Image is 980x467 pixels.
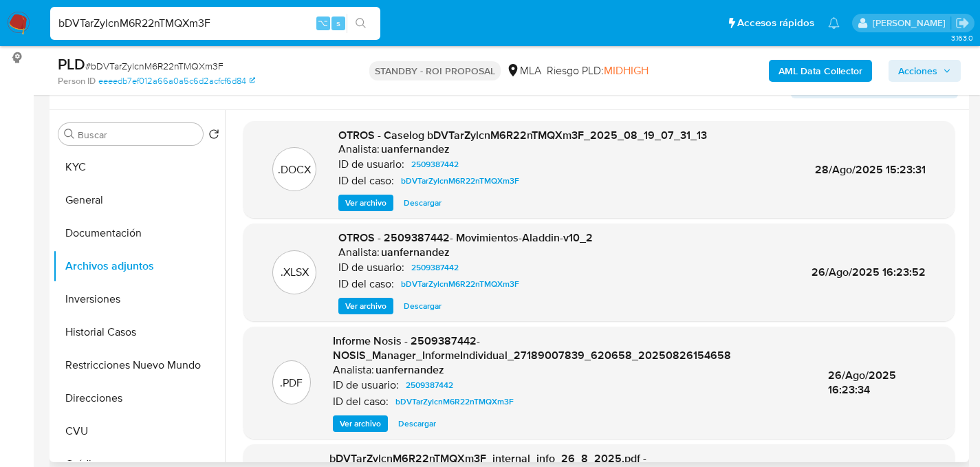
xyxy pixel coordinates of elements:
a: bDVTarZylcnM6R22nTMQXm3F [395,173,525,189]
span: Ver archivo [340,417,381,431]
input: Buscar usuario o caso... [50,14,380,32]
span: MIDHIGH [604,63,649,78]
span: Riesgo PLD: [547,63,649,78]
a: Notificaciones [828,17,840,29]
p: ID de usuario: [338,261,404,274]
span: Descargar [404,196,442,210]
button: Descargar [397,195,448,211]
span: Ver archivo [345,196,386,210]
p: Analista: [338,142,380,156]
span: 26/Ago/2025 16:23:52 [812,264,926,280]
span: Ver archivo [345,299,386,313]
h6: uanfernandez [381,246,450,259]
a: bDVTarZylcnM6R22nTMQXm3F [390,393,519,410]
button: search-icon [347,14,375,33]
button: General [53,184,225,217]
button: Ver archivo [338,298,393,314]
a: 2509387442 [406,156,464,173]
p: .XLSX [281,265,309,280]
p: facundo.marin@mercadolibre.com [873,17,950,30]
button: KYC [53,151,225,184]
p: ID del caso: [333,395,389,409]
p: STANDBY - ROI PROPOSAL [369,61,501,80]
span: ⌥ [318,17,328,30]
p: .DOCX [278,162,311,177]
a: bDVTarZylcnM6R22nTMQXm3F [395,276,525,292]
span: OTROS - 2509387442- Movimientos-Aladdin-v10_2 [338,230,593,246]
span: Acciones [898,60,937,82]
span: 3.163.0 [951,32,973,43]
a: eeeedb7ef012a66a0a5c6d2acfcf6d84 [98,75,255,87]
b: Person ID [58,75,96,87]
button: Restricciones Nuevo Mundo [53,349,225,382]
button: Inversiones [53,283,225,316]
h6: uanfernandez [375,363,444,377]
span: 2509387442 [411,156,459,173]
input: Buscar [78,129,197,141]
button: Descargar [397,298,448,314]
p: ID del caso: [338,277,394,291]
span: Accesos rápidos [737,16,814,30]
h6: uanfernandez [381,142,450,156]
p: Analista: [333,363,374,377]
p: ID de usuario: [333,378,399,392]
p: ID de usuario: [338,158,404,171]
b: AML Data Collector [778,60,862,82]
span: OTROS - Caselog bDVTarZylcnM6R22nTMQXm3F_2025_08_19_07_31_13 [338,127,707,143]
button: AML Data Collector [769,60,872,82]
button: Historial Casos [53,316,225,349]
button: Descargar [391,415,443,432]
a: Salir [955,16,970,30]
span: bDVTarZylcnM6R22nTMQXm3F [401,276,519,292]
span: Informe Nosis - 2509387442-NOSIS_Manager_InformeIndividual_27189007839_620658_20250826154658 [333,333,731,364]
p: ID del caso: [338,174,394,188]
button: CVU [53,415,225,448]
a: 2509387442 [400,377,459,393]
a: 2509387442 [406,259,464,276]
p: .PDF [280,376,303,391]
button: Direcciones [53,382,225,415]
span: 28/Ago/2025 15:23:31 [815,162,926,177]
span: 2509387442 [406,377,453,393]
span: # bDVTarZylcnM6R22nTMQXm3F [85,59,224,73]
button: Ver archivo [333,415,388,432]
span: Descargar [404,299,442,313]
button: Documentación [53,217,225,250]
div: MLA [506,63,541,78]
button: Volver al orden por defecto [208,129,219,144]
b: PLD [58,53,85,75]
button: Buscar [64,129,75,140]
span: Descargar [398,417,436,431]
span: bDVTarZylcnM6R22nTMQXm3F [401,173,519,189]
button: Acciones [889,60,961,82]
p: Analista: [338,246,380,259]
span: 26/Ago/2025 16:23:34 [828,367,896,398]
span: 2509387442 [411,259,459,276]
span: bDVTarZylcnM6R22nTMQXm3F [395,393,514,410]
button: Ver archivo [338,195,393,211]
span: s [336,17,340,30]
button: Archivos adjuntos [53,250,225,283]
